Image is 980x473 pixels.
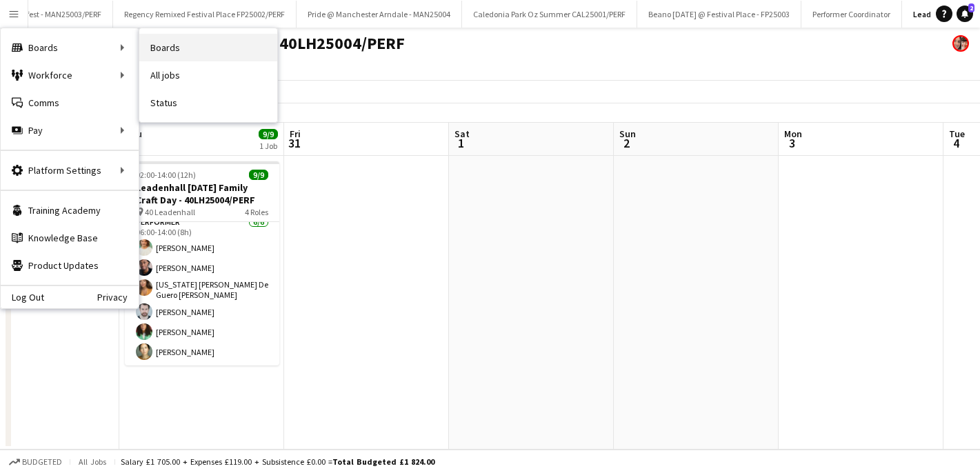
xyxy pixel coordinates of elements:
div: Workforce [1,61,139,89]
span: Budgeted [22,457,62,467]
span: 9/9 [249,170,268,180]
app-user-avatar: Performer Department [952,35,969,52]
span: 02:00-14:00 (12h) [136,170,196,180]
a: Privacy [97,292,139,303]
span: Fri [290,128,301,140]
a: Knowledge Base [1,224,139,252]
button: Regency Remixed Festival Place FP25002/PERF [113,1,297,28]
a: Status [139,89,277,117]
h3: Leadenhall [DATE] Family Craft Day - 40LH25004/PERF [125,181,279,206]
a: Log Out [1,292,44,303]
a: Comms [1,89,139,117]
span: 1 [452,135,470,151]
span: Sat [454,128,470,140]
span: Total Budgeted £1 824.00 [332,456,434,467]
button: Budgeted [7,454,64,470]
span: All jobs [76,456,109,467]
a: Product Updates [1,252,139,279]
span: 9/9 [259,129,278,139]
div: Platform Settings [1,157,139,184]
span: Tue [949,128,965,140]
button: Pride @ Manchester Arndale - MAN25004 [297,1,462,28]
span: 2 [617,135,636,151]
span: Mon [784,128,802,140]
span: 4 Roles [245,207,268,217]
div: Salary £1 705.00 + Expenses £119.00 + Subsistence £0.00 = [121,456,434,467]
button: Performer Coordinator [801,1,902,28]
button: Beano [DATE] @ Festival Place - FP25003 [637,1,801,28]
a: All jobs [139,61,277,89]
span: 4 [947,135,965,151]
div: Boards [1,34,139,61]
span: 3 [782,135,802,151]
span: Sun [619,128,636,140]
app-job-card: 02:00-14:00 (12h)9/9Leadenhall [DATE] Family Craft Day - 40LH25004/PERF 40 Leadenhall4 RolesEvent... [125,161,279,365]
button: Caledonia Park Oz Summer CAL25001/PERF [462,1,637,28]
div: Pay [1,117,139,144]
div: 1 Job [259,141,277,151]
span: 2 [968,3,974,12]
app-card-role: Performer6/606:00-14:00 (8h)[PERSON_NAME][PERSON_NAME][US_STATE] [PERSON_NAME] De Guero [PERSON_N... [125,214,279,365]
span: 31 [288,135,301,151]
a: Boards [139,34,277,61]
a: Training Academy [1,197,139,224]
span: 40 Leadenhall [145,207,195,217]
a: 2 [957,6,973,22]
